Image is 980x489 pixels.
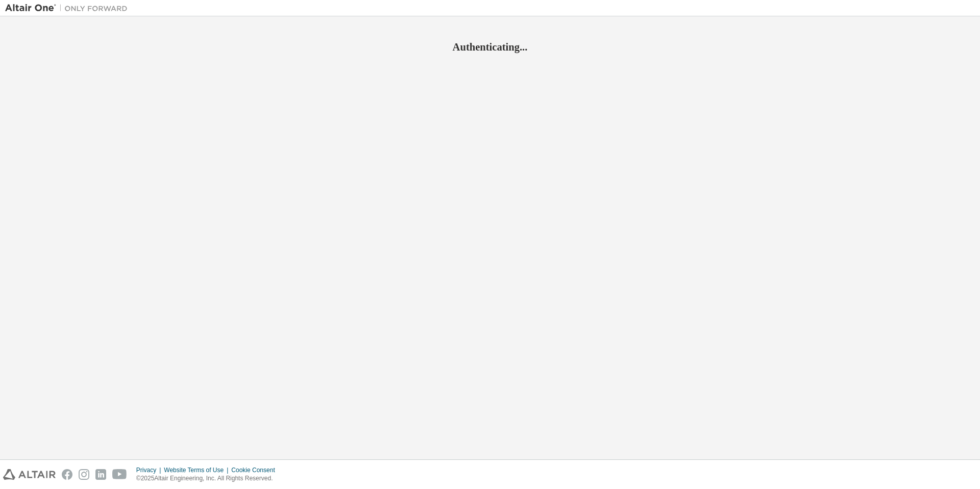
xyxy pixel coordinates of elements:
[5,40,975,54] h2: Authenticating...
[136,474,281,483] p: © 2025 Altair Engineering, Inc. All Rights Reserved.
[3,469,56,480] img: altair_logo.svg
[5,3,133,13] img: Altair One
[112,469,127,480] img: youtube.svg
[231,466,281,474] div: Cookie Consent
[62,469,72,480] img: facebook.svg
[79,469,89,480] img: instagram.svg
[95,469,106,480] img: linkedin.svg
[136,466,164,474] div: Privacy
[164,466,231,474] div: Website Terms of Use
